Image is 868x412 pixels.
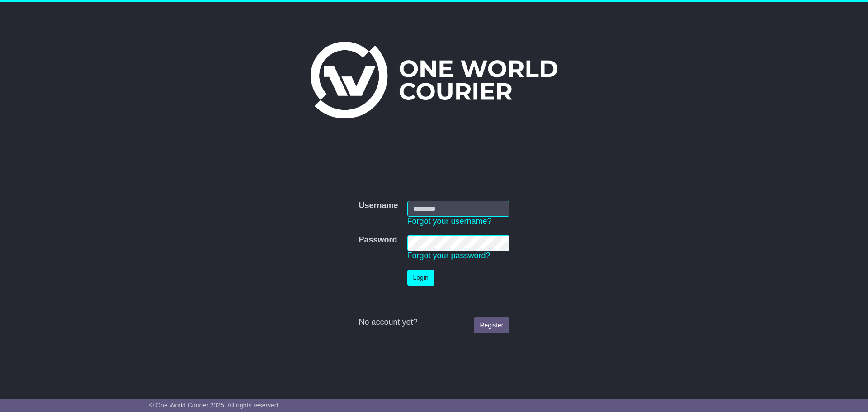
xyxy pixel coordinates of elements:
label: Password [359,235,397,245]
span: © One World Courier 2025. All rights reserved. [149,402,280,409]
div: No account yet? [359,317,509,327]
a: Register [474,317,509,333]
a: Forgot your password? [407,251,491,260]
img: One World [311,42,557,118]
a: Forgot your username? [407,217,492,226]
label: Username [359,201,398,211]
button: Login [407,270,434,286]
